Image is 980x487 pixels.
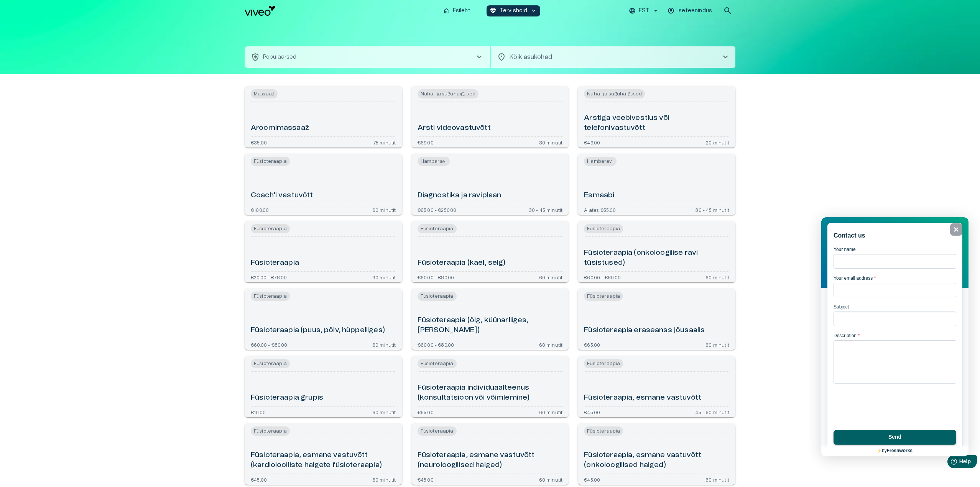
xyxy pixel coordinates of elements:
[372,207,396,212] p: 60 minutit
[251,52,260,62] span: health_and_safety
[411,86,569,148] a: Open service booking details
[584,207,616,212] p: Alates €55.00
[251,224,290,233] span: Füsioteraapia
[411,356,569,417] a: Open service booking details
[705,477,729,482] p: 60 minutit
[245,46,490,68] button: health_and_safetyPopulaarsedchevron_right
[584,224,623,233] span: Füsioteraapia
[500,7,528,15] p: Tervishoid
[639,7,649,15] p: EST
[706,140,729,144] p: 20 minutit
[418,258,506,268] h6: Füsioteraapia (kael, selg)
[578,423,735,485] a: Open service booking details
[66,231,91,236] b: Freshworks
[539,140,563,144] p: 30 minutit
[251,275,287,279] p: €20.00 - €78.00
[705,275,729,279] p: 60 minutit
[418,224,457,233] span: Füsioteraapia
[497,52,506,62] span: location_on
[251,207,269,212] p: €100.00
[418,450,563,471] h6: Füsioteraapia, esmane vastuvõtt (neuroloogilised haiged)
[411,423,569,485] a: Open service booking details
[705,342,729,347] p: 60 minutit
[440,5,474,16] button: homeEsileht
[373,140,396,144] p: 75 minutit
[475,52,484,62] span: chevron_right
[372,477,396,482] p: 60 minutit
[251,426,290,436] span: Füsioteraapia
[251,450,396,471] h6: Füsioteraapia, esmane vastuvõtt (kardiolooiliste haigete füsioteraapia)
[251,140,267,144] p: €35.00
[418,477,434,482] p: €45.00
[584,393,701,403] h6: Füsioteraapia, esmane vastuvõtt
[584,450,729,471] h6: Füsioteraapia, esmane vastuvõtt (onkoloogilised haiged)
[418,207,457,212] p: €65.00 - €250.00
[539,477,563,482] p: 60 minutit
[578,221,735,282] a: Open service booking details
[411,221,569,282] a: Open service booking details
[418,123,491,133] h6: Arsti videovastuvõtt
[584,157,616,166] span: Hambaravi
[245,6,437,16] a: Navigate to homepage
[372,275,396,279] p: 90 minutit
[584,477,600,482] p: €45.00
[578,154,735,215] a: Open service booking details
[418,157,450,166] span: Hambaravi
[372,410,396,414] p: 60 minutit
[251,410,266,414] p: €10.00
[584,248,729,268] h6: Füsioteraapia (onkoloogilise ravi tüsistused)
[584,292,623,301] span: Füsioteraapia
[372,342,396,347] p: 60 minutit
[490,7,497,14] span: ecg_heart
[584,89,645,98] span: Naha- ja suguhaigused
[677,7,712,15] p: Iseteenindus
[411,154,569,215] a: Open service booking details
[530,7,537,14] span: keyboard_arrow_down
[628,5,660,16] button: EST
[411,289,569,350] a: Open service booking details
[821,217,968,456] iframe: Help widget
[723,6,732,15] span: search
[584,190,614,201] h6: Esmaabi
[56,231,91,236] a: byFreshworks
[245,356,402,417] a: Open service booking details
[251,123,309,133] h6: Aroomimassaaž
[529,207,563,212] p: 30 - 45 minutit
[418,140,434,144] p: €69.00
[509,52,709,62] p: Kõik asukohad
[251,359,290,368] span: Füsioteraapia
[584,275,621,279] p: €60.00 - €80.00
[584,113,729,133] h6: Arstiga veebivestlus või telefonivastuvõtt
[418,383,563,403] h6: Füsioteraapia individuaalteenus (konsultatsioon või võimlemine)
[418,190,502,201] h6: Diagnostika ja raviplaan
[251,89,278,98] span: Massaaž
[251,258,299,268] h6: Füsioteraapia
[245,289,402,350] a: Open service booking details
[666,5,714,16] button: Iseteenindus
[251,157,290,166] span: Füsioteraapia
[418,426,457,436] span: Füsioteraapia
[720,3,735,18] button: open search modal
[584,426,623,436] span: Füsioteraapia
[251,325,385,336] h6: Füsioteraapia (puus, põlv, hüppeliiges)
[15,176,132,206] iframe: reCAPTCHA
[539,410,563,414] p: 60 minutit
[578,86,735,148] a: Open service booking details
[245,6,275,16] img: Viveo logo
[418,89,478,98] span: Naha- ja suguhaigused
[695,207,729,212] p: 30 - 45 minutit
[245,86,402,148] a: Open service booking details
[920,452,980,474] iframe: Help widget launcher
[251,477,267,482] p: €45.00
[443,7,450,14] span: home
[418,275,454,279] p: €60.00 - €80.00
[584,359,623,368] span: Füsioteraapia
[487,5,541,16] button: ecg_heartTervishoidkeyboard_arrow_down
[245,423,402,485] a: Open service booking details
